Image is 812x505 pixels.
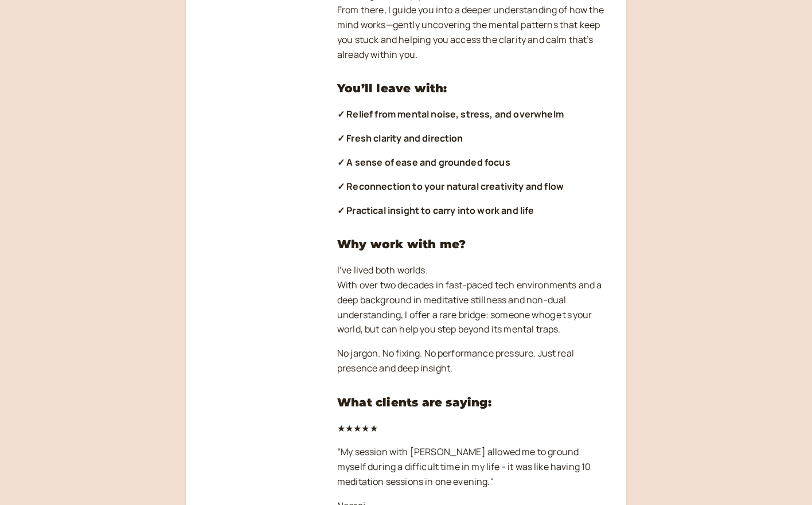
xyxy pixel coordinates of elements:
strong: ✓ Reconnection to your natural creativity and flow [337,180,564,193]
strong: ✓ Relief from mental noise, stress, and overwhelm [337,108,564,120]
strong: What clients are saying: [337,396,491,409]
strong: ✓ A sense of ease and grounded focus [337,156,510,169]
strong: You’ll leave with: [337,81,447,95]
p: ★★★★★ [337,421,608,436]
p: I’ve lived both worlds. With over two decades in fast-paced tech environments and a deep backgrou... [337,263,608,338]
p: No jargon. No fixing. No performance pressure. Just real presence and deep insight. [337,346,608,376]
strong: ✓ Fresh clarity and direction [337,132,463,144]
em: gets [550,308,573,321]
p: “My session with [PERSON_NAME] allowed me to ground myself during a difficult time in my life - i... [337,445,608,490]
strong: ✓ Practical insight to carry into work and life [337,204,534,217]
strong: Why work with me? [337,237,466,251]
